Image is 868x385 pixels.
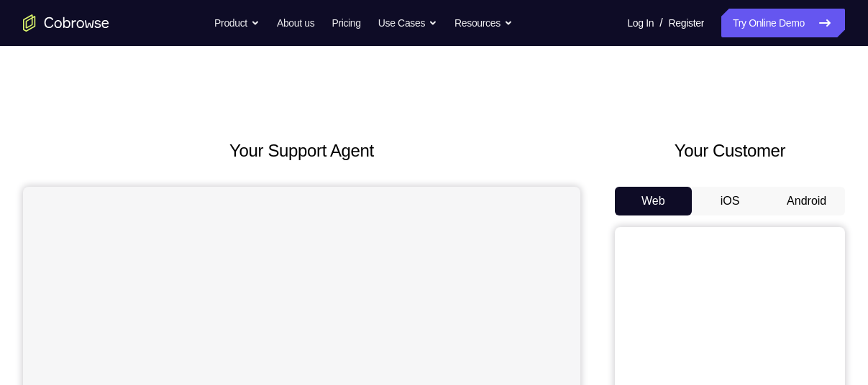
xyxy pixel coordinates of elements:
[615,138,845,164] h2: Your Customer
[378,9,437,37] button: Use Cases
[627,9,654,37] a: Log In
[768,187,845,215] button: Android
[214,9,260,37] button: Product
[277,9,314,37] a: About us
[659,14,662,32] span: /
[721,9,845,37] a: Try Online Demo
[332,9,360,37] a: Pricing
[692,187,769,215] button: iOS
[615,187,692,215] button: Web
[23,14,109,32] a: Go to the home page
[669,9,704,37] a: Register
[23,138,580,164] h2: Your Support Agent
[454,9,513,37] button: Resources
